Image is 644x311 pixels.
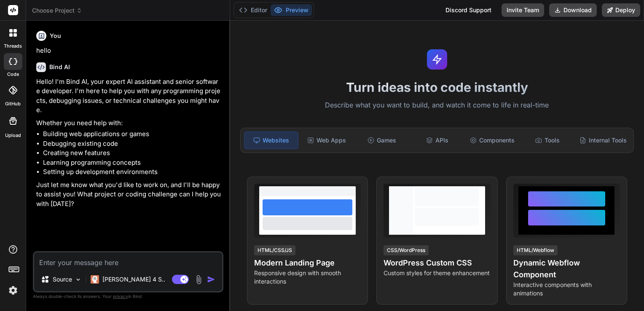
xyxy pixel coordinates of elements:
li: Learning programming concepts [43,158,222,168]
li: Debugging existing code [43,139,222,149]
label: threads [4,43,22,50]
p: Source [53,275,72,284]
li: Building web applications or games [43,129,222,139]
p: Hello! I'm Bind AI, your expert AI assistant and senior software developer. I'm here to help you ... [36,77,222,115]
div: Websites [244,131,298,149]
li: Creating new features [43,148,222,158]
div: HTML/Webflow [513,245,558,255]
button: Download [549,3,597,17]
div: Games [355,131,409,149]
button: Preview [271,4,312,16]
h6: You [50,32,61,40]
div: Internal Tools [576,131,630,149]
button: Editor [236,4,271,16]
h4: WordPress Custom CSS [384,257,490,269]
div: Components [466,131,519,149]
label: Upload [5,132,21,139]
div: Web Apps [300,131,354,149]
img: icon [207,275,215,284]
div: Discord Support [440,3,496,17]
p: [PERSON_NAME] 4 S.. [102,275,165,284]
li: Setting up development environments [43,167,222,177]
p: Just let me know what you'd like to work on, and I'll be happy to assist you! What project or cod... [36,180,222,209]
p: Interactive components with animations [513,281,620,298]
p: Responsive design with smooth interactions [254,269,361,286]
img: Pick Models [75,276,82,283]
p: hello [36,46,222,56]
h1: Turn ideas into code instantly [235,80,639,95]
span: Choose Project [32,6,82,15]
div: APIs [411,131,464,149]
h6: Bind AI [49,63,70,71]
h4: Modern Landing Page [254,257,361,269]
img: settings [6,283,20,298]
button: Deploy [602,3,640,17]
label: code [7,71,19,78]
div: Tools [521,131,574,149]
p: Custom styles for theme enhancement [384,269,490,277]
p: Whether you need help with: [36,118,222,128]
p: Describe what you want to build, and watch it come to life in real-time [235,100,639,111]
img: Claude 4 Sonnet [91,275,99,284]
img: attachment [194,275,204,284]
button: Invite Team [502,3,544,17]
label: GitHub [5,100,21,107]
p: Always double-check its answers. Your in Bind [33,292,223,300]
div: HTML/CSS/JS [254,245,295,255]
h4: Dynamic Webflow Component [513,257,620,281]
span: privacy [113,294,128,299]
div: CSS/WordPress [384,245,429,255]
